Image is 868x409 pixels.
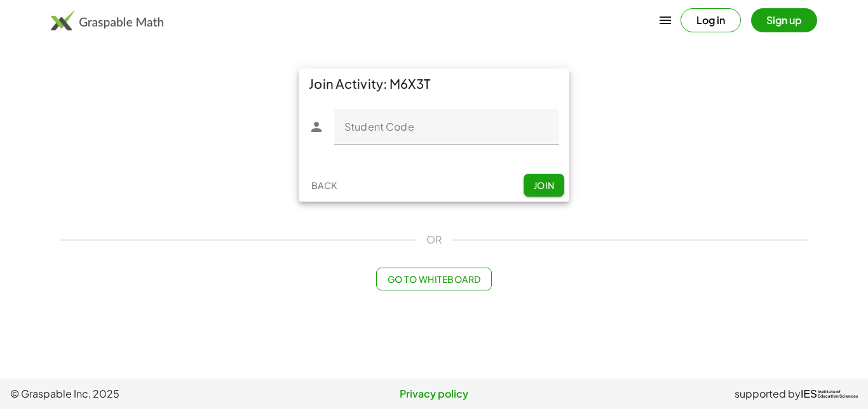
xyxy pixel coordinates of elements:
a: IESInstitute ofEducation Sciences [801,386,858,401]
span: Back [311,179,337,191]
span: Go to Whiteboard [387,273,480,285]
span: IES [801,388,817,400]
span: © Graspable Inc, 2025 [10,386,293,401]
a: Privacy policy [293,386,576,401]
button: Log in [681,8,741,32]
button: Sign up [751,8,817,32]
button: Back [304,174,344,197]
span: Join [533,179,554,191]
span: OR [426,232,442,247]
div: Join Activity: M6X3T [299,68,569,99]
span: supported by [735,386,801,401]
button: Join [524,174,564,197]
span: Institute of Education Sciences [818,390,858,399]
button: Go to Whiteboard [376,268,491,290]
